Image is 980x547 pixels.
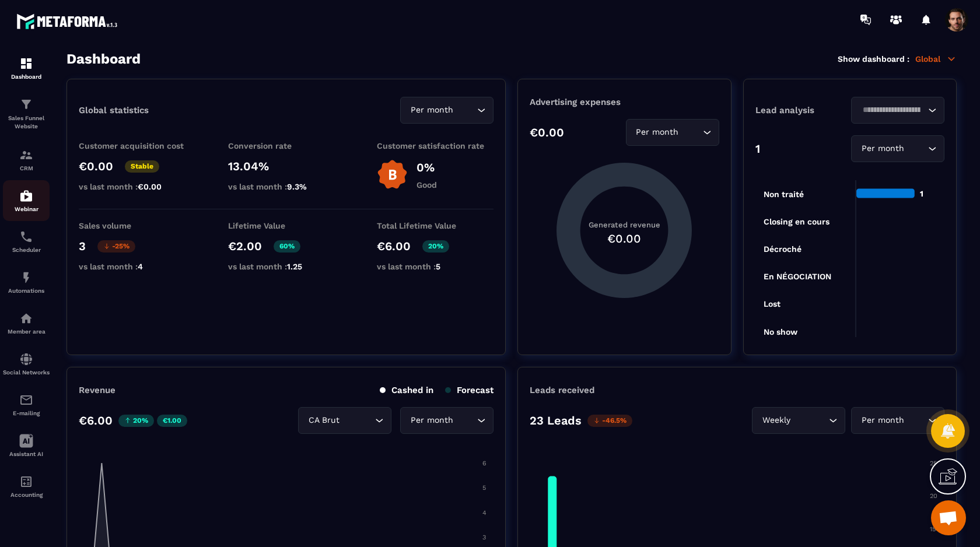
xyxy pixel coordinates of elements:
span: Per month [859,414,907,427]
p: vs last month : [79,182,195,191]
img: scheduler [19,230,33,244]
tspan: 3 [482,534,486,541]
a: formationformationDashboard [3,48,50,89]
p: 3 [79,239,86,253]
input: Search for option [456,414,474,427]
p: Sales Funnel Website [3,114,50,131]
p: Webinar [3,206,50,212]
p: 20% [118,415,154,427]
span: €0.00 [138,182,162,191]
p: Global [915,54,957,64]
span: Per month [633,126,681,139]
p: 20% [422,240,449,253]
div: Mở cuộc trò chuyện [931,500,966,535]
tspan: En NÉGOCIATION [764,272,831,281]
img: logo [16,10,121,32]
p: 1 [755,142,760,156]
p: Revenue [79,385,116,395]
p: E-mailing [3,410,50,416]
tspan: 5 [482,484,486,492]
tspan: Closing en cours [764,217,829,227]
p: Sales volume [79,221,195,230]
img: formation [19,97,33,111]
img: automations [19,311,33,325]
p: CRM [3,165,50,171]
p: Good [416,180,437,190]
img: automations [19,271,33,285]
p: vs last month : [377,262,494,271]
span: 1.25 [287,262,302,271]
p: vs last month : [228,262,345,271]
img: automations [19,189,33,203]
img: b-badge-o.b3b20ee6.svg [377,159,408,190]
input: Search for option [342,414,372,427]
img: email [19,393,33,407]
a: Assistant AI [3,425,50,466]
div: Search for option [851,135,944,162]
div: Search for option [851,97,944,124]
a: formationformationSales Funnel Website [3,89,50,139]
tspan: Non traité [764,190,804,199]
span: Per month [408,104,456,117]
input: Search for option [907,414,925,427]
a: automationsautomationsMember area [3,303,50,343]
p: €6.00 [79,413,113,427]
div: Search for option [400,97,494,124]
p: Customer acquisition cost [79,141,195,150]
p: €6.00 [377,239,411,253]
div: Search for option [626,119,719,146]
span: Per month [408,414,456,427]
tspan: 20 [930,492,937,500]
input: Search for option [681,126,700,139]
p: Advertising expenses [530,97,719,107]
p: vs last month : [79,262,195,271]
p: Assistant AI [3,451,50,457]
p: Accounting [3,492,50,498]
span: 9.3% [287,182,307,191]
p: Stable [125,160,159,173]
a: automationsautomationsAutomations [3,262,50,303]
span: 5 [436,262,440,271]
p: vs last month : [228,182,345,191]
a: emailemailE-mailing [3,384,50,425]
span: Per month [859,142,907,155]
input: Search for option [859,104,925,117]
tspan: 4 [482,509,487,517]
p: Conversion rate [228,141,345,150]
tspan: 15 [930,525,936,533]
img: accountant [19,475,33,489]
p: -25% [97,240,135,253]
p: €2.00 [228,239,262,253]
p: €0.00 [530,125,564,139]
input: Search for option [456,104,474,117]
p: 13.04% [228,159,345,173]
a: schedulerschedulerScheduler [3,221,50,262]
div: Search for option [851,407,944,434]
input: Search for option [907,142,925,155]
p: -46.5% [587,415,632,427]
tspan: Lost [764,299,780,308]
a: automationsautomationsWebinar [3,180,50,221]
p: Lead analysis [755,105,850,115]
p: 23 Leads [530,413,582,427]
span: 4 [138,262,143,271]
span: CA Brut [306,414,342,427]
input: Search for option [793,414,826,427]
tspan: 6 [482,460,487,467]
span: Weekly [759,414,793,427]
p: €0.00 [79,159,113,173]
img: formation [19,57,33,71]
p: Customer satisfaction rate [377,141,494,150]
div: Search for option [400,407,494,434]
p: Lifetime Value [228,221,345,230]
p: Member area [3,328,50,335]
tspan: No show [764,327,798,336]
p: Global statistics [79,105,149,115]
img: formation [19,148,33,162]
p: Scheduler [3,247,50,253]
div: Search for option [752,407,845,434]
p: 0% [416,160,437,174]
p: Dashboard [3,73,50,80]
p: Forecast [445,385,494,395]
tspan: Décroché [764,244,801,254]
